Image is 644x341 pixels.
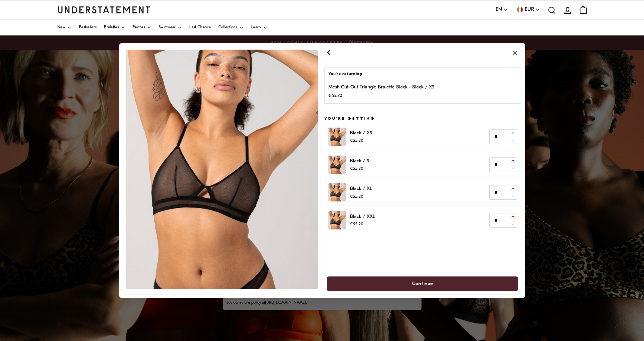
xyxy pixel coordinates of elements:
[126,50,318,289] img: BLAC-BRA-016.jpg
[79,26,97,29] span: Bestsellers
[218,20,244,35] a: Collections
[412,277,433,291] span: Continue
[525,6,534,14] span: EUR
[328,183,346,201] img: BLAC-BRA-016.jpg
[328,71,517,77] p: You're returning
[104,20,125,35] a: Bralettes
[496,6,508,14] button: EN
[189,26,211,29] span: Last Chance
[328,83,434,91] p: Mesh Cut-Out Triangle Bralette Black - Black / XS
[57,26,65,29] span: New
[350,193,372,200] p: €55.20
[57,6,151,13] a: Understatement Homepage
[79,20,97,35] a: Bestsellers
[218,26,237,29] span: Collections
[57,20,72,35] a: New
[350,157,369,165] p: Black / S
[133,20,151,35] a: Panties
[350,221,375,228] p: €55.20
[324,116,521,122] h5: You're getting
[328,128,346,146] img: BLAC-BRA-016.jpg
[104,26,119,29] span: Bralettes
[328,92,434,100] p: €55.20
[159,26,176,29] span: Swimwear
[516,6,540,14] button: EUR
[350,137,372,144] p: €55.20
[350,213,375,220] p: Black / XXL
[133,26,145,29] span: Panties
[251,20,268,35] a: Learn
[328,211,346,229] img: BLAC-BRA-016.jpg
[496,6,502,14] span: EN
[251,26,261,29] span: Learn
[327,276,518,291] button: Continue
[328,156,346,174] img: BLAC-BRA-016.jpg
[350,129,372,137] p: Black / XS
[350,165,369,172] p: €55.20
[189,20,211,35] a: Last Chance
[350,185,372,193] p: Black / XL
[159,20,182,35] a: Swimwear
